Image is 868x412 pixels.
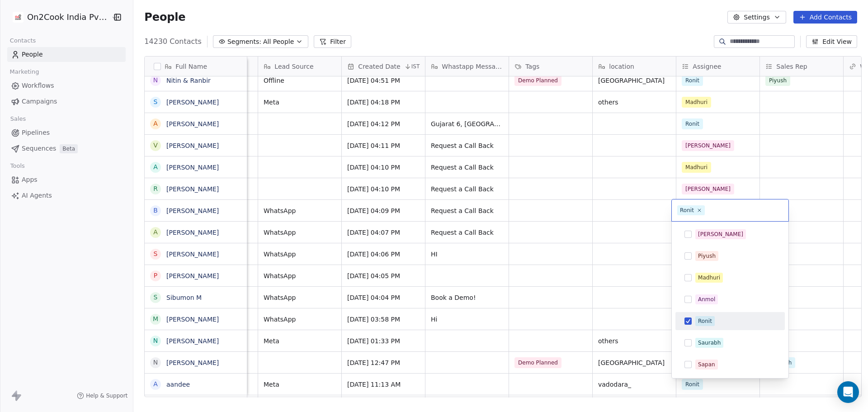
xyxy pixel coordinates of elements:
[698,274,720,282] div: Madhuri
[698,295,715,303] div: Anmol
[698,317,712,325] div: Ronit
[698,360,715,369] div: Sapan
[698,252,716,260] div: Piyush
[698,230,743,238] div: [PERSON_NAME]
[680,206,694,214] div: Ronit
[698,339,721,347] div: Saurabh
